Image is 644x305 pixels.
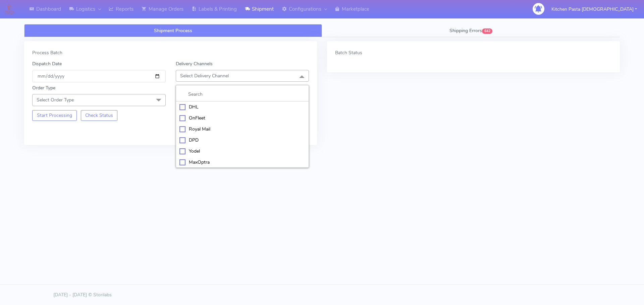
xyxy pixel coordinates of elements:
button: Kitchen Pasta [DEMOGRAPHIC_DATA] [546,2,642,16]
span: Shipping Errors [449,27,482,34]
div: DPD [179,137,306,144]
span: Select Delivery Channel [180,73,229,79]
button: Check Status [81,110,118,121]
div: MaxOptra [179,159,306,166]
div: Process Batch [32,49,309,56]
div: Batch Status [335,49,612,56]
ul: Tabs [24,24,620,37]
div: OnFleet [179,115,306,122]
div: Yodel [179,148,306,155]
label: Delivery Channels [176,60,213,67]
div: Royal Mail [179,126,306,133]
input: multiselect-search [179,91,306,98]
label: Order Type [32,84,55,91]
span: Shipment Process [154,27,192,34]
div: DHL [179,103,306,110]
span: Select Order Type [37,97,74,103]
label: Dispatch Date [32,60,62,67]
button: Start Processing [32,110,77,121]
span: 642 [482,28,492,34]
